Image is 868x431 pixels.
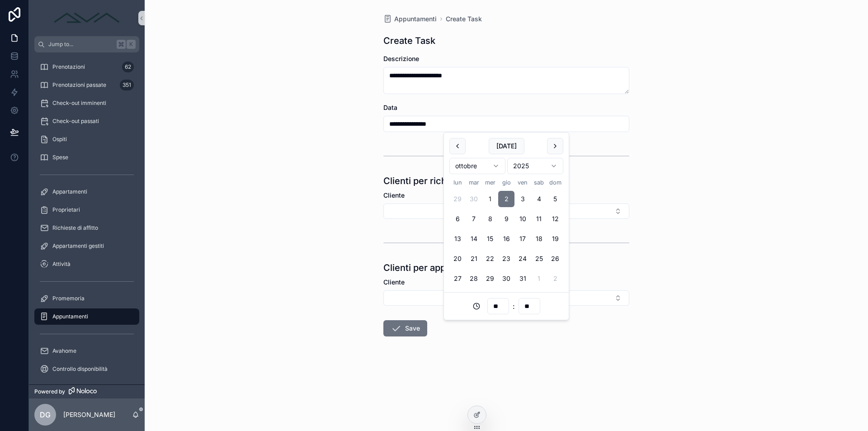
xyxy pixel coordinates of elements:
span: Appuntamenti [52,313,88,320]
span: Powered by [34,388,65,395]
a: Powered by [29,384,145,398]
div: scrollable content [29,52,145,384]
a: Check-out imminenti [34,95,139,111]
button: venerdì 3 ottobre 2025 [514,191,531,207]
button: domenica 5 ottobre 2025 [547,191,563,207]
button: mercoledì 29 ottobre 2025 [482,270,498,287]
button: giovedì 2 ottobre 2025, selected [498,191,514,207]
button: Select Button [383,204,629,219]
table: ottobre 2025 [449,178,563,287]
button: [DATE] [489,138,524,154]
span: Check-out imminenti [52,99,106,107]
span: Promemoria [52,295,85,302]
span: Proprietari [52,206,80,213]
span: Attività [52,260,71,268]
button: martedì 28 ottobre 2025 [466,270,482,287]
a: Appartamenti gestiti [34,238,139,254]
button: domenica 26 ottobre 2025 [547,251,563,267]
button: martedì 30 settembre 2025 [466,191,482,207]
button: martedì 21 ottobre 2025 [466,251,482,267]
button: Jump to...K [34,36,139,52]
div: : [449,298,563,314]
h1: Clienti per richieste di affitto [383,175,506,187]
span: Prenotazioni passate [52,81,106,89]
button: giovedì 16 ottobre 2025 [498,231,514,247]
span: Avahome [52,347,76,355]
button: venerdì 10 ottobre 2025 [514,211,531,227]
button: giovedì 30 ottobre 2025 [498,270,514,287]
button: lunedì 6 ottobre 2025 [449,211,466,227]
span: Controllo disponibilità [52,365,108,373]
button: Select Button [383,290,629,306]
a: Attività [34,256,139,272]
button: mercoledì 15 ottobre 2025 [482,231,498,247]
span: Cliente [383,278,405,286]
img: App logo [51,11,123,25]
button: mercoledì 22 ottobre 2025 [482,251,498,267]
th: lunedì [449,178,466,187]
button: lunedì 20 ottobre 2025 [449,251,466,267]
button: martedì 7 ottobre 2025 [466,211,482,227]
button: domenica 12 ottobre 2025 [547,211,563,227]
button: lunedì 29 settembre 2025 [449,191,466,207]
a: Ospiti [34,131,139,147]
span: Cliente [383,191,405,199]
button: lunedì 13 ottobre 2025 [449,231,466,247]
div: 62 [122,62,134,72]
button: sabato 18 ottobre 2025 [531,231,547,247]
a: Richieste di affitto [34,220,139,236]
span: Check-out passati [52,118,99,125]
a: Controllo disponibilità [34,361,139,377]
button: Save [383,320,427,336]
span: DG [40,409,51,420]
a: Promemoria [34,290,139,307]
th: domenica [547,178,563,187]
button: giovedì 9 ottobre 2025 [498,211,514,227]
th: mercoledì [482,178,498,187]
a: Spese [34,149,139,166]
a: Check-out passati [34,113,139,129]
th: venerdì [514,178,531,187]
div: 351 [120,80,134,90]
button: mercoledì 8 ottobre 2025 [482,211,498,227]
span: Appartamenti [52,188,87,195]
span: Jump to... [48,41,113,48]
a: Avahome [34,343,139,359]
th: sabato [531,178,547,187]
a: Prenotazioni passate351 [34,77,139,93]
button: sabato 4 ottobre 2025 [531,191,547,207]
span: Descrizione [383,55,419,62]
span: Appartamenti gestiti [52,242,104,250]
span: Ospiti [52,136,67,143]
button: sabato 25 ottobre 2025 [531,251,547,267]
h1: Clienti per appuntamenti di proprietari [383,261,547,274]
a: Appuntamenti [34,308,139,325]
a: Prenotazioni62 [34,59,139,75]
span: Appuntamenti [394,14,437,24]
span: Data [383,104,397,111]
span: K [127,41,135,48]
a: Appartamenti [34,184,139,200]
button: venerdì 17 ottobre 2025 [514,231,531,247]
span: Spese [52,154,68,161]
a: Create Task [446,14,482,24]
button: Today, mercoledì 1 ottobre 2025 [482,191,498,207]
button: martedì 14 ottobre 2025 [466,231,482,247]
span: Richieste di affitto [52,224,98,232]
button: domenica 19 ottobre 2025 [547,231,563,247]
a: Appuntamenti [383,14,437,24]
button: giovedì 23 ottobre 2025 [498,251,514,267]
h1: Create Task [383,34,435,47]
button: venerdì 31 ottobre 2025 [514,270,531,287]
th: martedì [466,178,482,187]
button: venerdì 24 ottobre 2025 [514,251,531,267]
p: [PERSON_NAME] [63,410,115,419]
button: sabato 11 ottobre 2025 [531,211,547,227]
button: lunedì 27 ottobre 2025 [449,270,466,287]
th: giovedì [498,178,514,187]
button: domenica 2 novembre 2025 [547,270,563,287]
button: sabato 1 novembre 2025 [531,270,547,287]
span: Prenotazioni [52,63,85,71]
a: Proprietari [34,202,139,218]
